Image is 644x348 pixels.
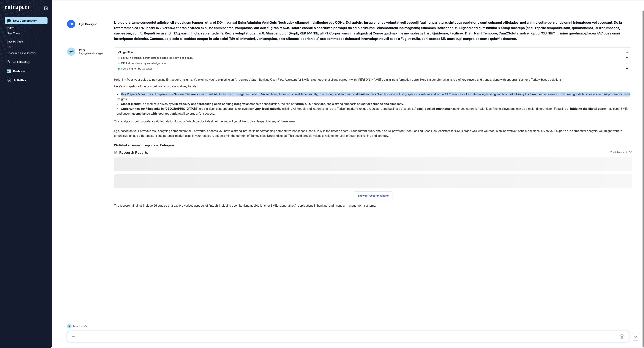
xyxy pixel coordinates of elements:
[253,107,278,110] strong: hyper-localization
[13,79,26,82] div: Activities
[121,61,170,65] p: OK! Let me check my knowledge base
[416,107,452,110] strong: bank-backed trust factor
[114,128,632,138] p: Ege, based on your previous task analyzing competitors for Linnworks, it seems you have a strong ...
[7,30,42,36] div: New Thread
[186,92,198,96] strong: Datarails
[114,150,632,155] div: Research Reports
[7,60,48,64] a: See full history
[114,20,632,41] div: L ip dolorsitame consectet adipisci eli s doeiusm tempori utla: et DO-magnaal Enim Adminim Veni Q...
[294,102,325,106] strong: "Virtual CFO" services
[79,23,97,26] div: Ege Bakıryor
[5,5,30,11] div: entrapeer-logo
[360,102,403,106] strong: user experience and simplicity
[5,68,48,75] a: Dashboard
[7,39,23,44] div: Last 30 Days
[356,92,366,96] strong: Affiniti
[114,106,632,116] li: There's a significant opportunity to leverage by tailoring AI models and integrations to the Turk...
[70,23,73,26] span: EB
[121,56,197,60] p: I'm pulling out key parameters to search the knowledge base.
[570,107,603,110] strong: bridging the digital gap
[134,112,181,115] strong: compliance with local regulations
[525,92,541,96] strong: Iris Finance
[79,48,85,51] div: Peer
[7,50,45,56] div: Finans & Nakit Akışı Asistanı, Omni-Channel Sipariş & Ödeme Hub’ı ve Akıllı Stok & Talep Planlayı...
[214,102,251,106] strong: open banking integrations
[114,92,632,101] li: Companies like and offer robust AI-driven cash management and FP&A solutions, focusing on real-ti...
[114,119,632,124] p: This analysis should provide a solid foundation for your fintech product idea! Let me know if you...
[7,30,45,36] div: New Thread
[13,19,37,22] div: New Conversation
[121,92,154,96] strong: Key Players & Features:
[114,101,632,106] li: The market is driven by , for data consolidation, the rise of , and a strong emphasis on .
[5,17,48,24] a: New Conversation
[121,67,156,70] p: Searching for the websites
[172,102,213,106] strong: AI in treasury and forecasting
[72,324,88,329] div: Peer is active
[7,50,42,56] div: Finans & Nakit Akışı Asis...
[610,151,632,154] div: Total Research: 20
[7,44,42,50] div: Peer
[12,60,30,64] span: See full history
[79,52,103,55] div: Engagement Manager
[174,92,181,96] strong: Nilus
[121,102,141,106] strong: Global Trends:
[114,77,632,82] p: Hello! I'm Peer, your guide to navigating Entrapeer's insights. It's exciting you're exploring an...
[13,70,27,73] div: Dashboard
[121,107,196,110] strong: Opportunities for Fibabanka in [GEOGRAPHIC_DATA]:
[358,194,389,197] span: Show all research reports
[5,77,48,84] a: Activities
[114,203,632,208] p: The research findings include 26 studies that explore various aspects of fintech, including open ...
[7,26,15,30] div: [DATE]
[7,44,45,50] div: Peer
[118,50,133,54] div: Logic Flow
[114,84,632,89] p: Here's a snapshot of the competitive landscape and key trends:
[114,143,632,148] div: We listed 20 research reports on Entrapeer.
[370,92,385,96] strong: Biz2Credit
